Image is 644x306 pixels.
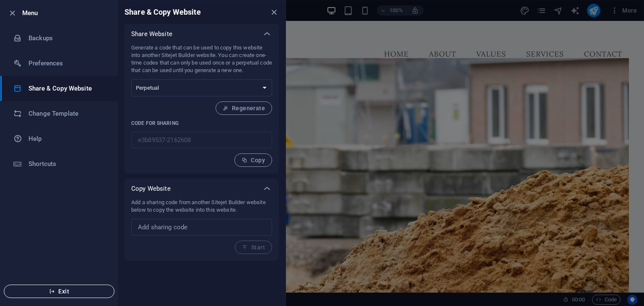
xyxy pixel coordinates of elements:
p: Generate a code that can be used to copy this website into another Sitejet Builder website. You c... [131,44,272,74]
h6: Shortcuts [29,159,106,169]
div: Share Website [125,24,279,44]
span: Copy [241,157,265,163]
button: Copy [234,153,272,167]
a: Help [0,126,118,151]
p: Share Website [131,30,172,38]
button: Exit [4,285,114,298]
span: Regenerate [223,105,265,112]
button: close [269,7,279,17]
h6: Backups [29,33,106,43]
h6: Menu [22,8,111,18]
p: Copy Website [131,184,171,193]
h6: Share & Copy Website [125,7,201,17]
p: Code for sharing [131,120,272,127]
button: Regenerate [216,101,272,115]
h6: Help [29,134,106,144]
h6: Preferences [29,58,106,68]
h6: Share & Copy Website [29,83,106,93]
div: Copy Website [125,179,279,199]
span: Exit [11,288,107,295]
h6: Change Template [29,109,106,119]
input: Add sharing code [131,219,272,236]
p: Add a sharing code from another Sitejet Builder website below to copy the website into this website. [131,199,272,214]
